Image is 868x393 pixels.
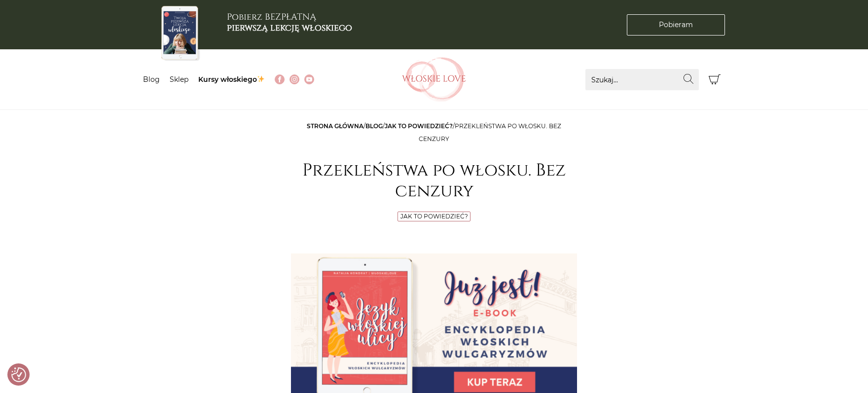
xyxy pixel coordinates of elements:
button: Koszyk [704,69,725,90]
img: ✨ [257,75,264,82]
h3: Pobierz BEZPŁATNĄ [227,12,352,33]
span: / / / [307,122,561,143]
a: Strona główna [307,122,363,130]
button: Preferencje co do zgód [11,367,26,382]
span: Przekleństwa po włosku. Bez cenzury [419,122,561,143]
a: Jak to powiedzieć? [385,122,453,130]
h1: Przekleństwa po włosku. Bez cenzury [291,160,577,202]
img: Revisit consent button [11,367,26,382]
a: Kursy włoskiego [198,75,265,84]
b: pierwszą lekcję włoskiego [227,22,352,34]
img: Włoskielove [402,57,466,102]
a: Sklep [170,75,188,84]
input: Szukaj... [585,69,699,90]
a: Blog [365,122,383,130]
a: Blog [143,75,160,84]
a: Jak to powiedzieć? [400,213,468,220]
span: Pobieram [659,20,693,30]
a: Pobieram [627,14,725,36]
